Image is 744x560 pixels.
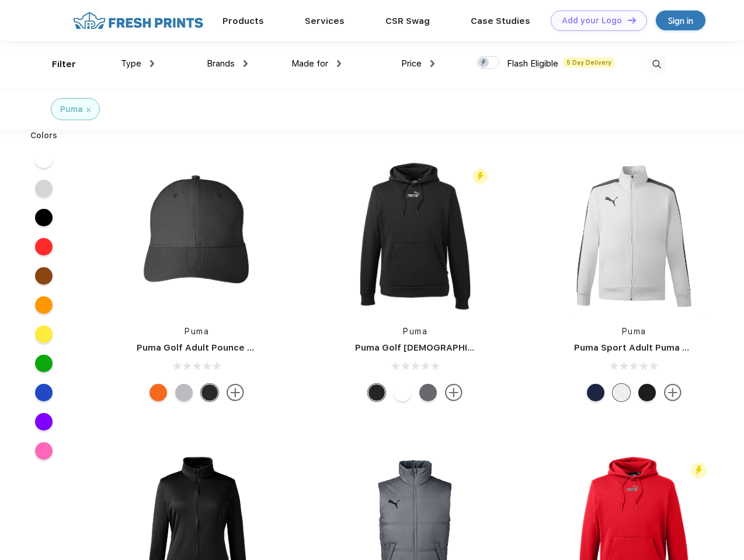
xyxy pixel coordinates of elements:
img: dropdown.png [337,60,341,67]
div: Bright White [394,384,411,401]
img: func=resize&h=266 [119,159,274,314]
img: flash_active_toggle.svg [472,169,488,184]
div: Puma Black [368,384,385,401]
a: Sign in [656,10,705,30]
a: CSR Swag [385,16,430,26]
img: func=resize&h=266 [338,159,493,314]
span: 5 Day Delivery [563,57,615,68]
a: Puma [185,327,209,336]
a: Puma Golf Adult Pounce Adjustable Cap [137,342,315,353]
img: dropdown.png [430,60,434,67]
img: desktop_search.svg [647,55,666,74]
img: more.svg [445,384,463,401]
div: Filter [52,58,76,71]
a: Services [305,16,345,26]
span: Price [401,58,422,69]
div: Vibrant Orange [150,384,167,401]
div: Quiet Shade [419,384,437,401]
img: func=resize&h=266 [557,159,712,314]
div: Peacoat [587,384,604,401]
img: dropdown.png [150,60,154,67]
span: Type [121,58,141,69]
img: filter_cancel.svg [86,108,91,112]
img: more.svg [227,384,244,401]
img: more.svg [664,384,682,401]
div: Sign in [668,14,693,27]
span: Made for [291,58,328,69]
img: fo%20logo%202.webp [69,10,207,31]
a: Puma Golf [DEMOGRAPHIC_DATA]' Icon Golf Polo [355,342,572,353]
div: Add your Logo [562,16,622,26]
img: DT [628,17,636,23]
a: Products [222,16,264,26]
span: Brands [207,58,235,69]
div: Colors [22,129,67,142]
div: White and Quiet Shade [613,384,630,401]
div: Puma Black [201,384,218,401]
div: Puma [60,103,83,116]
a: Puma [622,327,646,336]
a: Puma [403,327,427,336]
div: Puma Black [638,384,656,401]
span: Flash Eligible [507,58,558,69]
div: Quarry [175,384,193,401]
img: dropdown.png [244,60,248,67]
img: flash_active_toggle.svg [691,463,707,478]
